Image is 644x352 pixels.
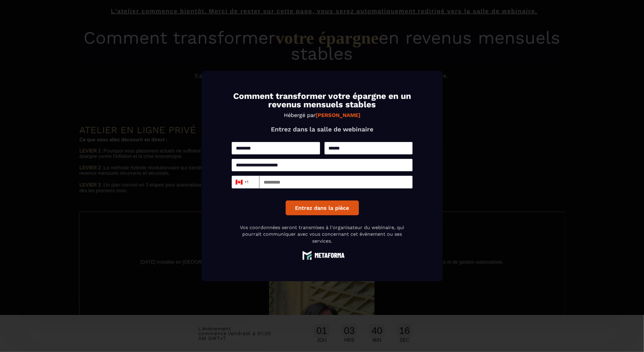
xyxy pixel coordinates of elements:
[232,176,259,188] div: Search for option
[316,112,360,118] strong: [PERSON_NAME]
[250,178,254,187] input: Search for option
[235,178,248,186] span: +1
[235,178,243,186] span: 🇨🇦
[232,224,413,244] p: Vos coordonnées seront transmises à l'organisateur du webinaire, qui pourrait communiquer avec vo...
[300,250,345,260] img: logo
[232,125,413,133] p: Entrez dans la salle de webinaire
[285,200,359,215] button: Entrez dans la pièce
[232,112,413,118] p: Hébergé par
[232,92,413,109] h1: Comment transformer votre épargne en un revenus mensuels stables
